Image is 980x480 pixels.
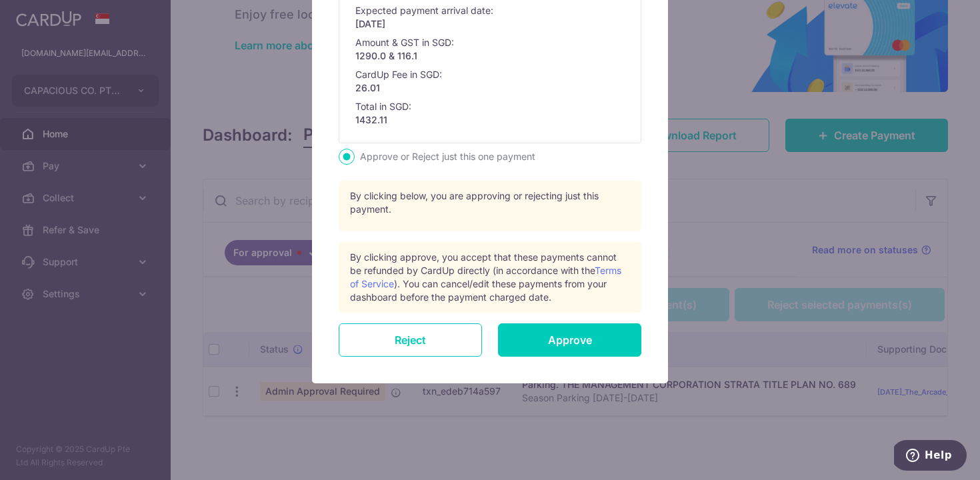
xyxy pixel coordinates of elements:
[355,113,625,127] p: 1432.11
[355,100,411,113] p: Total in SGD:
[357,149,535,165] label: Approve or Reject just this one payment
[355,36,454,49] p: Amount & GST in SGD:
[350,251,630,304] div: By clicking approve, you accept that these payments cannot be refunded by CardUp directly (in acc...
[498,323,641,357] input: Approve
[355,68,442,81] p: CardUp Fee in SGD:
[339,323,482,357] input: Reject
[350,189,630,216] p: By clicking below, you are approving or rejecting just this payment.
[355,4,493,17] p: Expected payment arrival date:
[355,81,625,95] p: 26.01
[355,17,625,31] p: [DATE]
[355,49,625,63] p: 1290.0 & 116.1
[894,440,967,473] iframe: Opens a widget where you can find more information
